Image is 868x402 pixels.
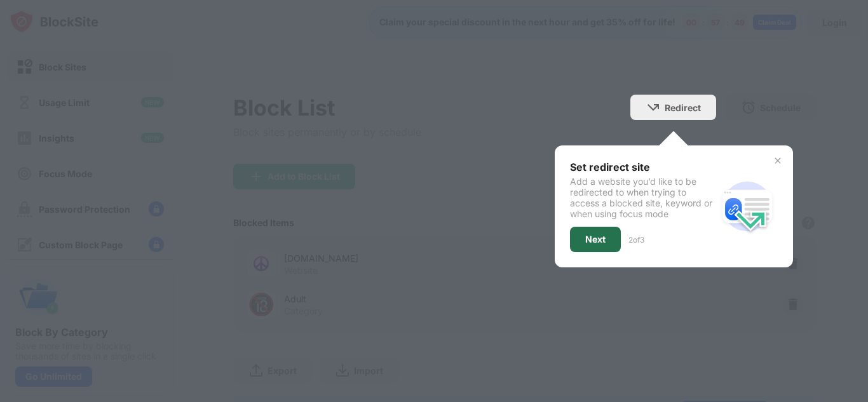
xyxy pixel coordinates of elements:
[773,156,783,166] img: x-button.svg
[665,102,701,113] div: Redirect
[628,235,644,245] div: 2 of 3
[570,161,717,173] div: Set redirect site
[570,176,717,219] div: Add a website you’d like to be redirected to when trying to access a blocked site, keyword or whe...
[717,176,778,237] img: redirect.svg
[585,234,606,245] div: Next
